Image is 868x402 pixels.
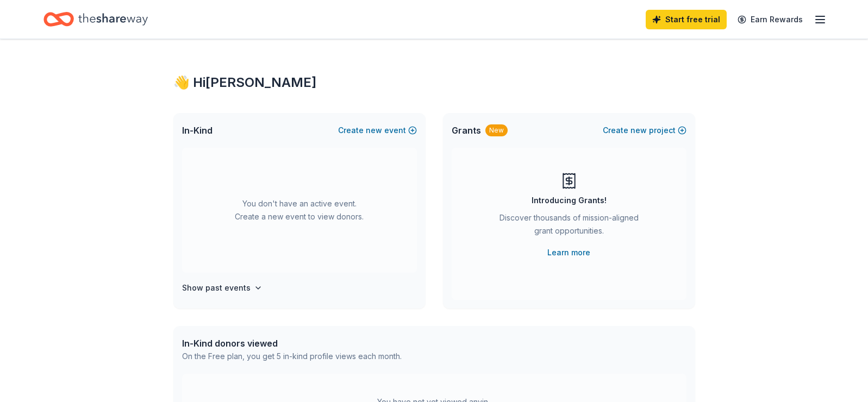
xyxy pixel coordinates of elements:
span: In-Kind [182,124,213,137]
div: New [485,124,508,136]
div: 👋 Hi [PERSON_NAME] [173,74,695,91]
a: Start free trial [646,10,727,29]
button: Createnewproject [603,124,686,137]
div: On the Free plan, you get 5 in-kind profile views each month. [182,350,402,363]
span: new [630,124,647,137]
div: Introducing Grants! [532,194,607,207]
a: Home [43,7,148,32]
a: Earn Rewards [731,10,809,29]
div: In-Kind donors viewed [182,337,402,350]
button: Createnewevent [338,124,417,137]
div: Discover thousands of mission-aligned grant opportunities. [495,211,643,242]
h4: Show past events [182,281,251,294]
span: new [366,124,382,137]
span: Grants [452,124,481,137]
div: You don't have an active event. Create a new event to view donors. [182,148,417,273]
button: Show past events [182,281,263,294]
a: Learn more [547,246,590,259]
